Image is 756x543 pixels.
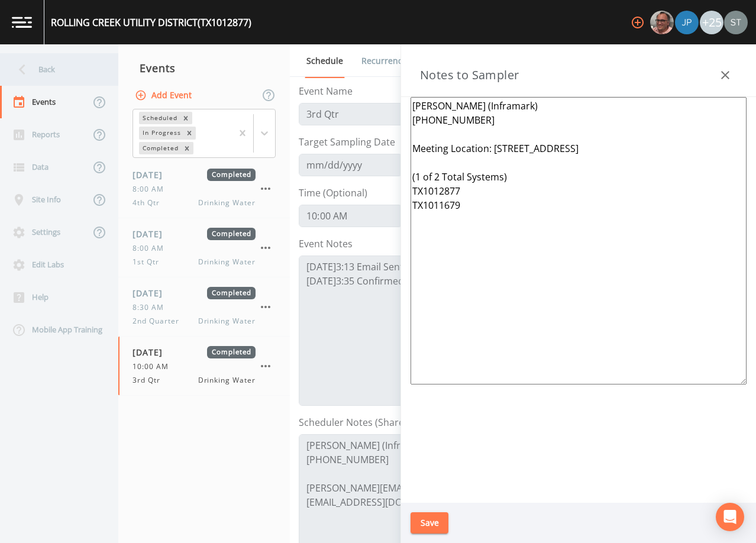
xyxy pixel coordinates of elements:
label: Event Notes [299,237,353,251]
a: Schedule [305,44,345,78]
label: Target Sampling Date [299,135,395,149]
span: [DATE] [133,346,171,358]
a: Recurrence [360,44,409,77]
div: Remove Completed [180,142,193,154]
div: Remove Scheduled [179,112,192,124]
a: [DATE]Completed8:00 AM1st QtrDrinking Water [118,218,290,277]
button: Add Event [133,85,196,106]
div: +25 [700,11,723,34]
h3: Notes to Sampler [420,66,519,85]
span: Drinking Water [198,316,256,327]
button: Save [411,512,448,534]
div: Remove In Progress [183,127,196,139]
div: Open Intercom Messenger [716,503,744,531]
span: 10:00 AM [133,361,176,372]
span: 2nd Quarter [133,316,186,327]
div: ROLLING CREEK UTILITY DISTRICT (TX1012877) [51,15,251,30]
span: [DATE] [133,228,171,240]
span: Drinking Water [198,257,256,267]
span: [DATE] [133,169,171,181]
div: Scheduled [139,112,179,124]
span: 8:30 AM [133,302,171,313]
span: Completed [207,287,256,299]
div: Completed [139,142,180,154]
img: e2d790fa78825a4bb76dcb6ab311d44c [650,11,674,34]
label: Event Name [299,84,353,98]
label: Scheduler Notes (Shared with all events) [299,415,479,429]
img: logo [12,17,32,28]
span: 3rd Qtr [133,375,167,386]
a: [DATE]Completed8:30 AM2nd QuarterDrinking Water [118,277,290,337]
textarea: [DATE]3:13 Email Sent [DATE]3:35 Confirmed Appt [299,256,654,406]
span: Completed [207,169,256,181]
label: Time (Optional) [299,186,367,200]
div: In Progress [139,127,183,139]
a: [DATE]Completed10:00 AM3rd QtrDrinking Water [118,337,290,396]
div: Mike Franklin [650,11,674,34]
img: cb9926319991c592eb2b4c75d39c237f [724,11,748,34]
span: 8:00 AM [133,184,171,195]
div: Joshua gere Paul [674,11,699,34]
div: Events [118,53,290,83]
span: Drinking Water [198,198,256,208]
span: Drinking Water [198,375,256,386]
span: [DATE] [133,287,171,299]
textarea: [PERSON_NAME] (Inframark) [PHONE_NUMBER] Meeting Location: [STREET_ADDRESS] (1 of 2 Total Systems... [411,97,747,384]
span: Completed [207,228,256,240]
span: 1st Qtr [133,257,166,267]
img: 41241ef155101aa6d92a04480b0d0000 [675,11,699,34]
span: 4th Qtr [133,198,167,208]
a: [DATE]Completed8:00 AM4th QtrDrinking Water [118,159,290,218]
span: Completed [207,346,256,358]
span: 8:00 AM [133,243,171,254]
